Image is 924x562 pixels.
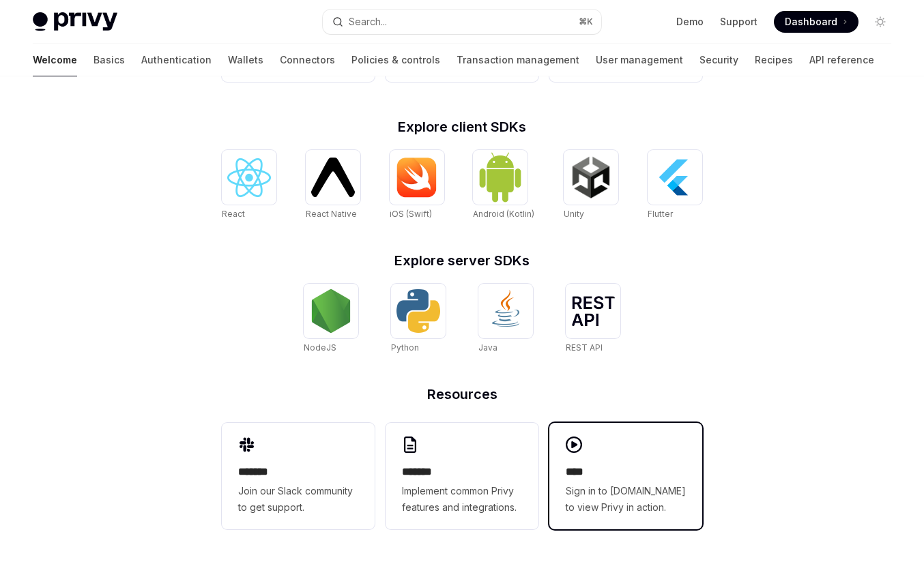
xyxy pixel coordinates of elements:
[141,44,212,76] a: Authentication
[304,342,336,353] span: NodeJS
[222,209,245,219] span: React
[699,44,738,76] a: Security
[228,44,263,76] a: Wallets
[755,44,793,76] a: Recipes
[571,296,615,326] img: REST API
[222,254,702,267] h2: Explore server SDKs
[648,150,702,221] a: FlutterFlutter
[564,209,584,219] span: Unity
[395,157,439,198] img: iOS (Swift)
[569,156,613,199] img: Unity
[309,289,353,333] img: NodeJS
[33,12,117,31] img: light logo
[457,44,579,76] a: Transaction management
[280,44,335,76] a: Connectors
[222,423,375,529] a: **** **Join our Slack community to get support.
[676,15,704,29] a: Demo
[349,14,387,30] div: Search...
[304,284,358,355] a: NodeJSNodeJS
[653,156,697,199] img: Flutter
[306,209,357,219] span: React Native
[390,150,444,221] a: iOS (Swift)iOS (Swift)
[478,342,497,353] span: Java
[720,15,757,29] a: Support
[478,151,522,203] img: Android (Kotlin)
[473,209,534,219] span: Android (Kotlin)
[391,284,446,355] a: PythonPython
[222,150,276,221] a: ReactReact
[222,120,702,134] h2: Explore client SDKs
[484,289,528,333] img: Java
[396,289,440,333] img: Python
[222,387,702,401] h2: Resources
[227,158,271,197] img: React
[33,44,77,76] a: Welcome
[473,150,534,221] a: Android (Kotlin)Android (Kotlin)
[774,11,858,33] a: Dashboard
[785,15,837,29] span: Dashboard
[648,209,673,219] span: Flutter
[93,44,125,76] a: Basics
[311,158,355,196] img: React Native
[566,284,620,355] a: REST APIREST API
[306,150,360,221] a: React NativeReact Native
[402,483,522,516] span: Implement common Privy features and integrations.
[579,16,593,27] span: ⌘ K
[351,44,440,76] a: Policies & controls
[596,44,683,76] a: User management
[564,150,618,221] a: UnityUnity
[809,44,874,76] a: API reference
[390,209,432,219] span: iOS (Swift)
[869,11,891,33] button: Toggle dark mode
[566,342,603,353] span: REST API
[566,483,686,516] span: Sign in to [DOMAIN_NAME] to view Privy in action.
[238,483,358,516] span: Join our Slack community to get support.
[323,10,602,34] button: Search...⌘K
[549,423,702,529] a: ****Sign in to [DOMAIN_NAME] to view Privy in action.
[391,342,419,353] span: Python
[478,284,533,355] a: JavaJava
[386,423,538,529] a: **** **Implement common Privy features and integrations.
